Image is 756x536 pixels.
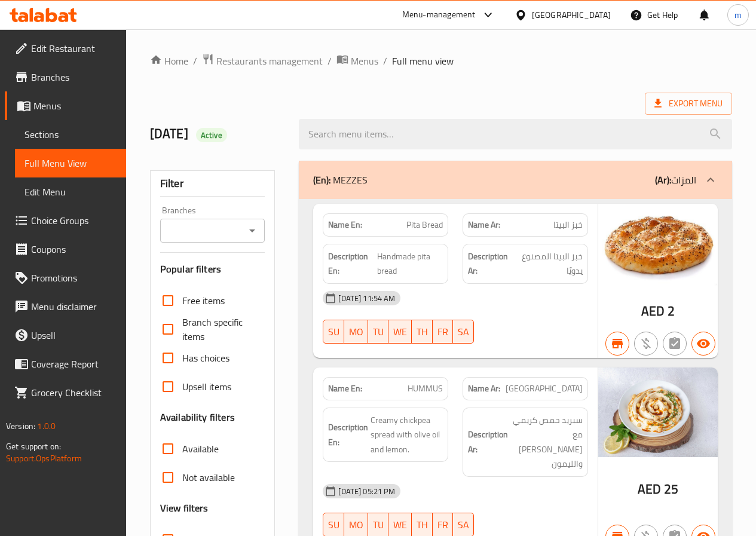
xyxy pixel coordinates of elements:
[150,53,732,69] nav: breadcrumb
[383,54,387,68] li: /
[160,411,235,424] h3: Availability filters
[5,350,126,378] a: Coverage Report
[368,320,388,344] button: TU
[638,477,661,501] span: AED
[5,235,126,264] a: Coupons
[417,323,428,341] span: TH
[349,516,363,534] span: MO
[515,249,583,278] span: خبز البيتا المصنوع يدويًا
[323,320,344,344] button: SU
[5,264,126,292] a: Promotions
[437,323,448,341] span: FR
[31,299,117,314] span: Menu disclaimer
[328,54,332,68] li: /
[655,171,671,189] b: (Ar):
[5,34,126,63] a: Edit Restaurant
[299,161,732,199] div: (En): MEZZES(Ar):المزات
[328,219,362,231] strong: Name En:
[351,54,378,68] span: Menus
[664,477,678,501] span: 25
[333,486,400,497] span: [DATE] 05:21 PM
[160,262,265,276] h3: Popular filters
[160,171,265,197] div: Filter
[734,8,742,22] span: m
[31,271,117,285] span: Promotions
[193,54,197,68] li: /
[328,420,368,449] strong: Description En:
[641,299,665,323] span: AED
[15,149,126,177] a: Full Menu View
[15,120,126,149] a: Sections
[31,385,117,400] span: Grocery Checklist
[31,41,117,56] span: Edit Restaurant
[244,222,261,239] button: Open
[349,323,363,341] span: MO
[388,320,412,344] button: WE
[668,299,675,323] span: 2
[196,130,227,141] span: Active
[605,332,629,356] button: Branch specific item
[31,242,117,256] span: Coupons
[691,332,715,356] button: Available
[458,323,469,341] span: SA
[458,516,469,534] span: SA
[5,206,126,235] a: Choice Groups
[598,367,718,457] img: HUMMUS638875917315672268.jpg
[6,439,61,454] span: Get support on:
[598,204,718,293] img: mmw_638886956873151750
[31,328,117,342] span: Upsell
[468,249,512,278] strong: Description Ar:
[328,323,339,341] span: SU
[25,185,117,199] span: Edit Menu
[5,91,126,120] a: Menus
[412,320,433,344] button: TH
[645,93,732,115] span: Export Menu
[437,516,448,534] span: FR
[202,53,323,69] a: Restaurants management
[6,451,82,466] a: Support.OpsPlatform
[5,378,126,407] a: Grocery Checklist
[313,173,368,187] p: MEZZES
[406,219,443,231] span: Pita Bread
[5,63,126,91] a: Branches
[402,8,476,22] div: Menu-management
[532,8,611,22] div: [GEOGRAPHIC_DATA]
[510,413,583,471] span: سبريد حمص كريمي مع [PERSON_NAME] والليمون
[299,119,732,149] input: search
[313,171,330,189] b: (En):
[328,249,375,278] strong: Description En:
[31,357,117,371] span: Coverage Report
[31,213,117,228] span: Choice Groups
[344,320,368,344] button: MO
[654,96,723,111] span: Export Menu
[182,379,231,394] span: Upsell items
[336,53,378,69] a: Menus
[433,320,453,344] button: FR
[6,418,35,434] span: Version:
[25,156,117,170] span: Full Menu View
[634,332,658,356] button: Purchased item
[373,323,384,341] span: TU
[182,293,225,308] span: Free items
[328,516,339,534] span: SU
[506,382,583,395] span: [GEOGRAPHIC_DATA]
[328,382,362,395] strong: Name En:
[33,99,117,113] span: Menus
[371,413,443,457] span: Creamy chickpea spread with olive oil and lemon.
[182,442,219,456] span: Available
[150,125,285,143] h2: [DATE]
[553,219,583,231] span: خبز البيتا
[655,173,696,187] p: المزات
[25,127,117,142] span: Sections
[393,516,407,534] span: WE
[150,54,188,68] a: Home
[216,54,323,68] span: Restaurants management
[160,501,209,515] h3: View filters
[5,321,126,350] a: Upsell
[182,470,235,485] span: Not available
[468,382,500,395] strong: Name Ar:
[468,219,500,231] strong: Name Ar:
[468,427,508,457] strong: Description Ar:
[31,70,117,84] span: Branches
[453,320,474,344] button: SA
